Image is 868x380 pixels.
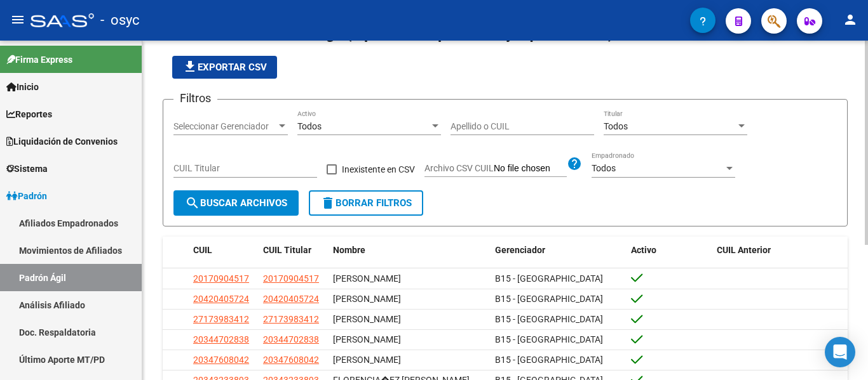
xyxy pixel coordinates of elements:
[263,334,319,344] span: 20344702838
[320,197,412,209] span: Borrar Filtros
[495,245,545,255] span: Gerenciador
[495,334,603,344] span: B15 - [GEOGRAPHIC_DATA]
[495,314,603,324] span: B15 - [GEOGRAPHIC_DATA]
[6,80,39,94] span: Inicio
[495,273,603,284] span: B15 - [GEOGRAPHIC_DATA]
[173,190,299,216] button: Buscar Archivos
[193,294,249,304] span: 20420405724
[193,245,212,255] span: CUIL
[100,6,140,34] span: - osyc
[342,162,415,177] span: Inexistente en CSV
[631,245,656,255] span: Activo
[626,237,712,264] datatable-header-cell: Activo
[263,245,311,255] span: CUIL Titular
[604,121,628,131] span: Todos
[712,237,848,264] datatable-header-cell: CUIL Anterior
[495,294,603,304] span: B15 - [GEOGRAPHIC_DATA]
[6,134,118,148] span: Liquidación de Convenios
[193,273,249,284] span: 20170904517
[333,294,401,304] span: [PERSON_NAME]
[172,56,277,79] button: Exportar CSV
[309,190,423,216] button: Borrar Filtros
[424,163,494,173] span: Archivo CSV CUIL
[263,355,319,365] span: 20347608042
[188,237,258,264] datatable-header-cell: CUIL
[263,314,319,324] span: 27173983412
[297,121,322,131] span: Todos
[592,163,616,173] span: Todos
[185,195,200,211] mat-icon: search
[328,237,490,264] datatable-header-cell: Nombre
[263,294,319,304] span: 20420405724
[185,197,287,209] span: Buscar Archivos
[6,162,48,176] span: Sistema
[494,163,567,174] input: Archivo CSV CUIL
[258,237,328,264] datatable-header-cell: CUIL Titular
[843,12,858,27] mat-icon: person
[320,195,336,211] mat-icon: delete
[333,355,401,365] span: [PERSON_NAME]
[193,314,249,324] span: 27173983412
[333,245,365,255] span: Nombre
[6,53,72,67] span: Firma Express
[567,156,582,171] mat-icon: help
[193,355,249,365] span: 20347608042
[825,337,855,367] div: Open Intercom Messenger
[333,314,401,324] span: [PERSON_NAME]
[495,355,603,365] span: B15 - [GEOGRAPHIC_DATA]
[10,12,25,27] mat-icon: menu
[717,245,771,255] span: CUIL Anterior
[173,89,217,107] h3: Filtros
[182,62,267,73] span: Exportar CSV
[173,121,276,132] span: Seleccionar Gerenciador
[193,334,249,344] span: 20344702838
[333,334,401,344] span: [PERSON_NAME]
[333,273,401,284] span: [PERSON_NAME]
[6,107,52,121] span: Reportes
[6,189,47,203] span: Padrón
[263,273,319,284] span: 20170904517
[490,237,627,264] datatable-header-cell: Gerenciador
[182,59,198,74] mat-icon: file_download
